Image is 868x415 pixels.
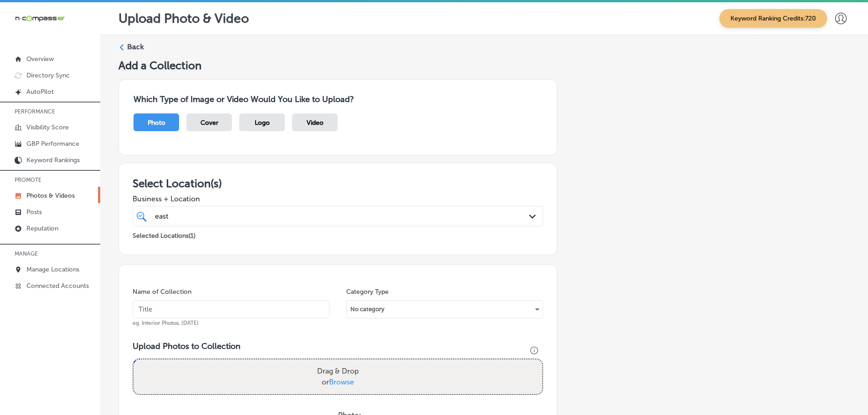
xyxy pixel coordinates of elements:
[255,119,270,127] span: Logo
[133,177,543,190] h3: Select Location(s)
[133,300,329,318] input: Title
[133,320,199,326] span: eg. Interior Photos, [DATE]
[133,341,543,351] h3: Upload Photos to Collection
[26,123,69,131] p: Visibility Score
[133,195,543,203] span: Business + Location
[26,208,42,216] p: Posts
[26,192,75,200] p: Photos & Videos
[200,119,218,127] span: Cover
[26,266,79,273] p: Manage Locations
[118,59,850,72] h5: Add a Collection
[313,362,363,391] label: Drag & Drop or
[134,94,542,104] h3: Which Type of Image or Video Would You Like to Upload?
[127,42,144,52] label: Back
[719,9,827,28] span: Keyword Ranking Credits: 720
[26,72,70,79] p: Directory Sync
[26,55,54,63] p: Overview
[26,88,54,96] p: AutoPilot
[346,288,389,296] label: Category Type
[26,282,89,290] p: Connected Accounts
[133,288,191,296] label: Name of Collection
[148,119,165,127] span: Photo
[307,119,324,127] span: Video
[347,302,543,317] div: No category
[26,225,58,232] p: Reputation
[26,156,80,164] p: Keyword Rankings
[15,14,65,23] img: 660ab0bf-5cc7-4cb8-ba1c-48b5ae0f18e60NCTV_CLogo_TV_Black_-500x88.png
[118,11,249,26] p: Upload Photo & Video
[26,140,79,148] p: GBP Performance
[329,378,354,386] span: Browse
[133,228,195,240] p: Selected Locations ( 1 )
